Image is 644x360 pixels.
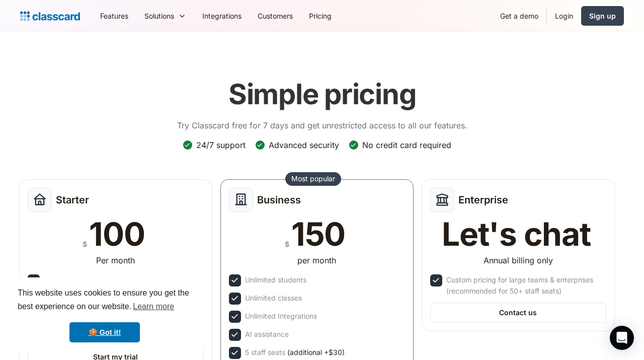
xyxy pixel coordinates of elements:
h1: Simple pricing [228,78,416,111]
div: Let's chat [442,218,591,250]
div: Open Intercom Messenger [610,326,634,350]
div: Most popular [291,174,335,184]
h2: Starter [56,194,89,206]
a: Features [92,5,136,27]
div: 100 [89,218,144,250]
p: Try Classcard free for 7 days and get unrestricted access to all our features. [177,119,467,131]
div: 150 [291,218,345,250]
div: Solutions [144,11,174,21]
div: Solutions [136,5,194,27]
span: This website uses cookies to ensure you get the best experience on our website. [18,287,192,314]
a: Sign up [581,6,624,26]
div: Unlimited students [245,274,306,285]
a: Pricing [301,5,340,27]
div: 5 staff seats [245,347,345,358]
a: Login [547,5,581,27]
a: Logo [20,9,80,23]
div: Unlimited Integrations [245,311,317,322]
div: No credit card required [362,139,451,151]
div: Custom pricing for large teams & enterprises (recommended for 50+ staff seats) [446,274,604,297]
div: 24/7 support [196,139,246,151]
div: Unlimited classes [245,293,302,304]
div: $ [285,238,289,250]
a: Integrations [194,5,250,27]
a: learn more about cookies [131,299,176,314]
span: (additional +$30) [287,347,345,358]
h2: Business [257,194,301,206]
div: Unlimited students [44,274,105,285]
div: per month [297,254,336,266]
div: Annual billing only [484,254,553,266]
div: $ [83,238,87,250]
div: Per month [96,254,135,266]
a: Get a demo [492,5,546,27]
div: cookieconsent [8,277,201,352]
h2: Enterprise [458,194,508,206]
a: Customers [250,5,301,27]
a: Contact us [430,303,606,323]
div: Sign up [589,11,616,21]
a: dismiss cookie message [69,322,140,342]
div: AI assistance [245,329,289,340]
div: Advanced security [269,139,339,151]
